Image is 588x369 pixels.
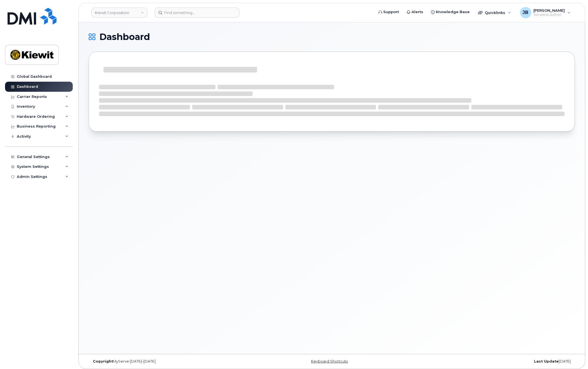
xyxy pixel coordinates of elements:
[99,33,150,41] span: Dashboard
[93,359,113,363] strong: Copyright
[89,359,251,364] div: MyServe [DATE]–[DATE]
[413,359,575,364] div: [DATE]
[311,359,348,363] a: Keyboard Shortcuts
[534,359,559,363] strong: Last Update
